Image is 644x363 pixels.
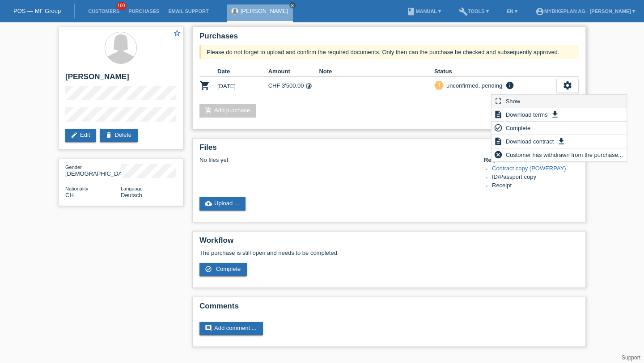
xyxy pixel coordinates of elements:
[492,182,579,190] li: Receipt
[164,8,213,14] a: Email Support
[504,96,522,106] span: Show
[502,8,522,14] a: EN ▾
[199,249,579,256] p: The purchase is still open and needs to be completed.
[494,123,503,132] i: check_circle_outline
[217,77,268,95] td: [DATE]
[241,8,288,14] a: [PERSON_NAME]
[216,266,241,272] span: Complete
[84,8,124,14] a: Customers
[100,129,138,142] a: deleteDelete
[205,200,212,207] i: cloud_upload
[121,192,142,198] span: Deutsch
[65,164,121,177] div: [DEMOGRAPHIC_DATA]
[289,2,296,8] a: close
[205,325,212,332] i: comment
[217,66,268,77] th: Date
[535,7,544,16] i: account_circle
[454,8,493,14] a: buildTools ▾
[494,110,503,119] i: description
[484,156,579,163] h4: Required documents
[173,29,181,37] i: star_border
[121,186,143,191] span: Language
[290,3,295,8] i: close
[268,66,319,77] th: Amount
[492,165,566,172] a: Contract copy (POWERPAY)
[199,263,247,276] a: check_circle_outline Complete
[434,66,556,77] th: Status
[199,156,473,163] div: No files yet
[199,322,263,335] a: commentAdd comment ...
[407,7,415,16] i: book
[305,83,312,89] i: Instalments (36 instalments)
[65,165,82,170] span: Gender
[199,302,579,315] h2: Comments
[65,129,96,142] a: editEdit
[65,186,88,191] span: Nationality
[199,104,256,118] a: add_shopping_cartAdd purchase
[199,45,579,59] div: Please do not forget to upload and confirm the required documents. Only then can the purchase be ...
[459,7,468,16] i: build
[563,80,572,90] i: settings
[622,355,640,361] a: Support
[124,8,164,14] a: Purchases
[494,97,503,106] i: fullscreen
[551,110,559,119] i: get_app
[65,72,176,86] h2: [PERSON_NAME]
[531,8,640,14] a: account_circleMybikeplan AG - [PERSON_NAME] ▾
[199,236,579,249] h2: Workflow
[65,192,74,198] span: Switzerland
[199,32,579,45] h2: Purchases
[504,81,515,90] i: info
[105,131,112,139] i: delete
[402,8,445,14] a: bookManual ▾
[205,266,212,273] i: check_circle_outline
[199,197,246,211] a: cloud_uploadUpload ...
[436,82,442,88] i: priority_high
[199,143,579,156] h2: Files
[504,122,532,133] span: Complete
[71,131,78,139] i: edit
[504,109,549,120] span: Download terms
[199,80,210,91] i: POSP00028677
[319,66,434,77] th: Note
[116,2,127,10] span: 100
[205,107,212,114] i: add_shopping_cart
[13,8,61,14] a: POS — MF Group
[173,29,181,38] a: star_border
[492,173,579,182] li: ID/Passport copy
[444,81,502,90] div: unconfirmed, pending
[268,77,319,95] td: CHF 3'500.00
